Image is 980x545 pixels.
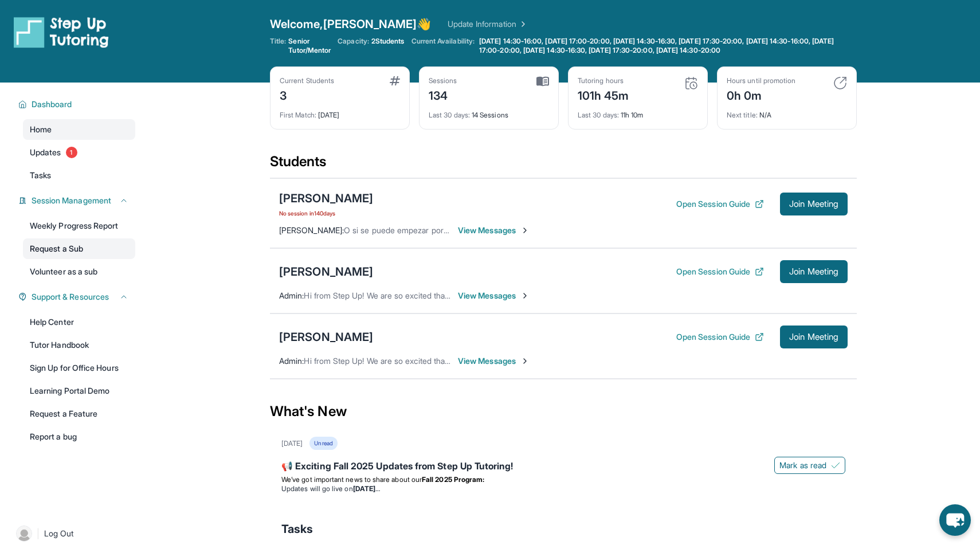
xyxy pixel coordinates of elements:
[23,261,135,282] a: Volunteer as a sub
[279,356,304,366] span: Admin :
[280,111,316,119] span: First Match :
[288,37,331,55] span: Senior Tutor/Mentor
[270,16,432,32] span: Welcome, [PERSON_NAME] 👋
[37,527,40,540] span: |
[727,76,795,85] div: Hours until promotion
[279,190,373,206] div: [PERSON_NAME]
[411,37,475,55] span: Current Availability:
[279,264,373,280] div: [PERSON_NAME]
[536,76,549,87] img: card
[429,76,457,85] div: Sessions
[780,326,848,348] button: Join Meeting
[458,290,530,301] span: View Messages
[520,226,530,235] img: Chevron-Right
[516,18,528,30] img: Chevron Right
[727,104,847,120] div: N/A
[30,124,52,135] span: Home
[338,37,369,46] span: Capacity:
[279,225,344,235] span: [PERSON_NAME] :
[281,459,845,475] div: 📢 Exciting Fall 2025 Updates from Step Up Tutoring!
[831,461,840,470] img: Mark as read
[23,381,135,401] a: Learning Portal Demo
[280,85,334,104] div: 3
[30,147,61,158] span: Updates
[353,484,380,493] strong: [DATE]
[676,266,764,277] button: Open Session Guide
[66,147,77,158] span: 1
[789,268,838,275] span: Join Meeting
[27,99,128,110] button: Dashboard
[23,403,135,424] a: Request a Feature
[578,111,619,119] span: Last 30 days :
[477,37,857,55] a: [DATE] 14:30-16:00, [DATE] 17:00-20:00, [DATE] 14:30-16:30, [DATE] 17:30-20:00, [DATE] 14:30-16:0...
[270,152,857,178] div: Students
[30,170,51,181] span: Tasks
[44,528,74,539] span: Log Out
[780,260,848,283] button: Join Meeting
[279,209,373,218] span: No session in 140 days
[281,439,303,448] div: [DATE]
[422,475,484,484] strong: Fall 2025 Program:
[279,291,304,300] span: Admin :
[16,526,32,542] img: user-img
[780,193,848,215] button: Join Meeting
[270,386,857,437] div: What's New
[14,16,109,48] img: logo
[281,521,313,537] span: Tasks
[429,111,470,119] span: Last 30 days :
[727,85,795,104] div: 0h 0m
[676,331,764,343] button: Open Session Guide
[23,312,135,332] a: Help Center
[448,18,528,30] a: Update Information
[429,85,457,104] div: 134
[281,475,422,484] span: We’ve got important news to share about our
[280,76,334,85] div: Current Students
[23,238,135,259] a: Request a Sub
[479,37,854,55] span: [DATE] 14:30-16:00, [DATE] 17:00-20:00, [DATE] 14:30-16:30, [DATE] 17:30-20:00, [DATE] 14:30-16:0...
[32,99,72,110] span: Dashboard
[578,85,629,104] div: 101h 45m
[281,484,845,493] li: Updates will go live on
[578,76,629,85] div: Tutoring hours
[279,329,373,345] div: [PERSON_NAME]
[676,198,764,210] button: Open Session Guide
[280,104,400,120] div: [DATE]
[779,460,826,471] span: Mark as read
[458,355,530,367] span: View Messages
[32,195,111,206] span: Session Management
[833,76,847,90] img: card
[23,119,135,140] a: Home
[520,356,530,366] img: Chevron-Right
[23,358,135,378] a: Sign Up for Office Hours
[32,291,109,303] span: Support & Resources
[520,291,530,300] img: Chevron-Right
[23,165,135,186] a: Tasks
[727,111,758,119] span: Next title :
[939,504,971,536] button: chat-button
[578,104,698,120] div: 11h 10m
[23,215,135,236] a: Weekly Progress Report
[27,195,128,206] button: Session Management
[27,291,128,303] button: Support & Resources
[390,76,400,85] img: card
[371,37,405,46] span: 2 Students
[789,334,838,340] span: Join Meeting
[23,335,135,355] a: Tutor Handbook
[684,76,698,90] img: card
[789,201,838,207] span: Join Meeting
[344,225,630,235] span: O si se puede empezar por mi teléfono hoy me dejas saber y me manda el link
[309,437,337,450] div: Unread
[23,142,135,163] a: Updates1
[774,457,845,474] button: Mark as read
[270,37,286,55] span: Title:
[458,225,530,236] span: View Messages
[429,104,549,120] div: 14 Sessions
[23,426,135,447] a: Report a bug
